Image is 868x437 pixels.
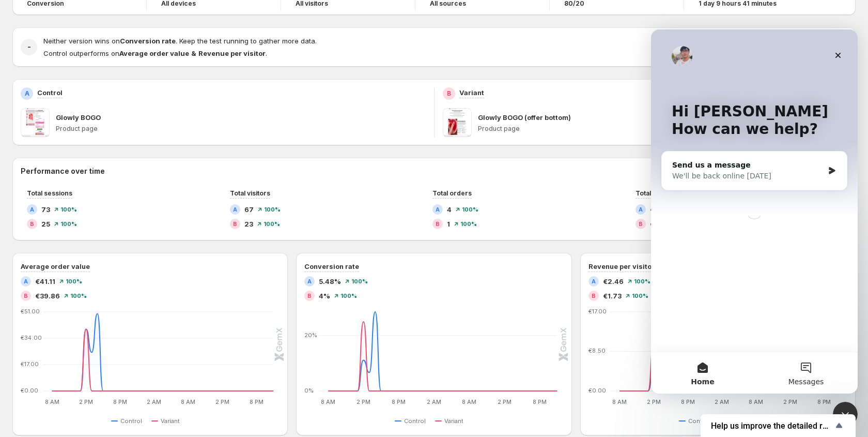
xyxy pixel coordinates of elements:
text: 2 PM [357,398,370,405]
text: 8 AM [321,398,336,405]
button: Variant [435,415,468,427]
h2: A [592,278,596,284]
button: Show survey - Help us improve the detailed report for A/B campaigns [711,419,845,432]
text: 8 PM [392,398,406,405]
text: 8 PM [533,398,547,405]
text: 8 AM [749,398,763,405]
button: Control [111,415,146,427]
strong: Conversion rate [120,37,176,45]
h2: A [24,278,28,284]
span: 100 % [632,293,648,299]
text: 2 PM [498,398,512,405]
p: Glowly BOGO (offer bottom) [478,112,571,123]
h2: B [307,293,312,299]
h2: B [436,221,440,227]
text: 2 AM [715,398,729,405]
text: €51.00 [21,308,40,315]
h2: A [30,206,34,213]
text: 0% [304,387,314,394]
text: 8 PM [680,398,694,405]
text: 2 AM [427,398,441,405]
iframe: Intercom live chat [651,29,858,394]
p: Product page [56,125,426,133]
text: 20% [304,331,317,339]
text: €0.00 [588,387,606,394]
h2: A [307,278,312,284]
h3: Average order value [21,261,90,272]
p: Control [37,87,63,98]
span: 100 % [70,293,87,299]
span: 1 [447,219,450,229]
p: Glowly BOGO [56,112,101,123]
text: 8 AM [462,398,476,405]
strong: Revenue per visitor [198,49,266,57]
button: Control [395,415,430,427]
iframe: Intercom live chat [833,402,858,427]
span: 100 % [460,221,477,227]
span: 5.48% [319,276,341,287]
span: 100 % [634,278,650,284]
h2: A [639,206,643,213]
button: Variant [151,415,184,427]
span: €39.86 [650,219,675,229]
img: Glowly BOGO [21,108,50,137]
span: 100 % [66,278,82,284]
h2: B [447,89,451,98]
h2: A [233,206,237,213]
text: €17.00 [588,308,607,315]
span: 100 % [340,293,357,299]
span: 100 % [462,206,478,213]
h2: B [639,221,643,227]
p: Variant [459,87,484,98]
span: Variant [161,417,180,425]
text: 8 PM [113,398,127,405]
h2: A [25,89,29,98]
h2: B [592,293,596,299]
span: Control [120,417,142,425]
text: 8 AM [45,398,59,405]
text: 2 PM [79,398,93,405]
span: 67 [244,204,254,215]
span: Total sessions [27,189,72,197]
h3: Conversion rate [304,261,359,272]
text: €0.00 [21,387,38,394]
text: 8 AM [612,398,627,405]
text: 8 AM [181,398,195,405]
text: 2 AM [147,398,161,405]
span: 100 % [264,206,281,213]
strong: Average order value [119,49,189,57]
span: Control [688,417,710,425]
span: Control outperforms on . [43,49,267,57]
span: €39.86 [35,291,60,301]
strong: & [191,49,196,57]
span: €164.43 [650,204,678,215]
h2: B [233,221,237,227]
span: 4% [319,291,330,301]
text: 8 PM [250,398,263,405]
span: 25 [41,219,50,229]
h2: Performance over time [21,166,847,176]
span: 73 [41,204,50,215]
h2: - [27,42,31,52]
text: €8.50 [588,348,606,355]
text: €34.00 [21,334,42,341]
text: 2 PM [646,398,660,405]
span: Total orders [432,189,472,197]
h2: B [24,293,28,299]
span: €2.46 [603,276,624,287]
text: 2 PM [215,398,229,405]
span: €1.73 [603,291,622,301]
span: 100 % [351,278,368,284]
h2: B [30,221,34,227]
span: Control [404,417,426,425]
button: Control [679,415,714,427]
